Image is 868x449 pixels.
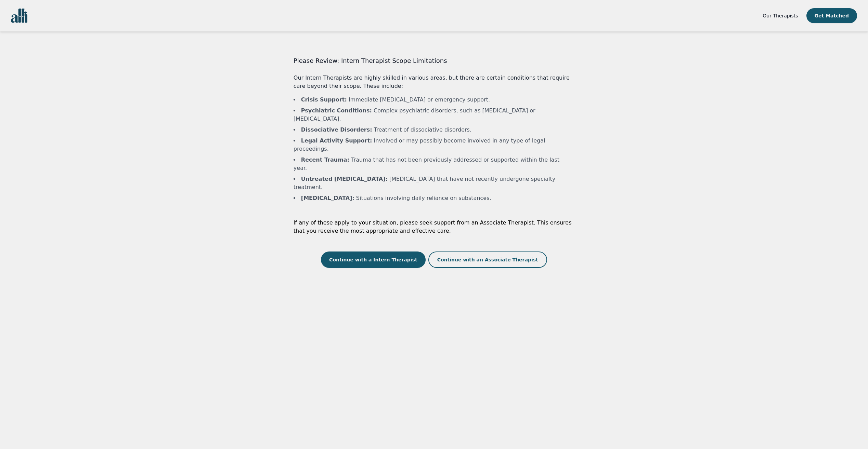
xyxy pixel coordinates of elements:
b: Legal Activity Support : [301,137,372,144]
p: If any of these apply to your situation, please seek support from an Associate Therapist. This en... [294,219,574,235]
li: [MEDICAL_DATA] that have not recently undergone specialty treatment. [294,175,574,191]
li: Complex psychiatric disorders, such as [MEDICAL_DATA] or [MEDICAL_DATA]. [294,107,574,123]
li: Trauma that has not been previously addressed or supported within the last year. [294,156,574,172]
li: Immediate [MEDICAL_DATA] or emergency support. [294,96,574,104]
b: Psychiatric Conditions : [301,107,372,114]
button: Continue with a Intern Therapist [321,251,426,268]
a: Our Therapists [763,12,798,20]
li: Situations involving daily reliance on substances. [294,194,574,202]
button: Get Matched [806,8,857,23]
b: Crisis Support : [301,96,347,103]
p: Our Intern Therapists are highly skilled in various areas, but there are certain conditions that ... [294,74,574,90]
b: Recent Trauma : [301,157,349,163]
li: Treatment of dissociative disorders. [294,126,574,134]
img: alli logo [11,9,27,23]
span: Our Therapists [763,13,798,18]
h3: Please Review: Intern Therapist Scope Limitations [294,56,574,66]
li: Involved or may possibly become involved in any type of legal proceedings. [294,137,574,153]
button: Continue with an Associate Therapist [428,251,547,268]
b: Dissociative Disorders : [301,126,372,133]
b: [MEDICAL_DATA] : [301,195,354,201]
b: Untreated [MEDICAL_DATA] : [301,176,388,182]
